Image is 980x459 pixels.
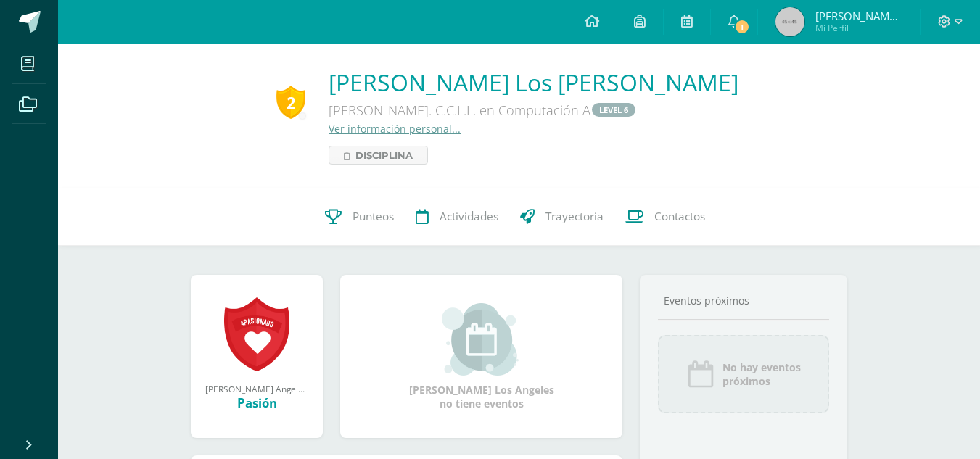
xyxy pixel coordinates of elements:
div: 2 [276,86,305,119]
a: LEVEL 6 [592,103,635,117]
a: Punteos [314,188,405,246]
img: event_icon.png [686,360,715,389]
span: 1 [734,19,750,35]
img: event_small.png [442,303,521,376]
div: [PERSON_NAME]. C.C.L.L. en Computación A [329,98,738,122]
span: Disciplina [355,146,413,164]
a: Contactos [614,188,716,246]
span: [PERSON_NAME][GEOGRAPHIC_DATA] [815,9,902,23]
span: Mi Perfil [815,22,902,34]
img: 45x45 [775,7,804,36]
span: No hay eventos próximos [722,360,801,388]
a: [PERSON_NAME] Los [PERSON_NAME] [329,67,738,98]
div: Eventos próximos [658,294,829,307]
span: Trayectoria [545,210,604,225]
div: [PERSON_NAME] Angeles obtuvo [205,383,308,394]
span: Actividades [440,210,498,225]
a: Disciplina [329,146,428,165]
a: Actividades [405,188,509,246]
a: Trayectoria [509,188,614,246]
div: Pasión [205,394,308,411]
a: Ver información personal... [329,122,461,136]
span: Contactos [654,210,705,225]
span: Punteos [353,210,394,225]
div: [PERSON_NAME] Los Angeles no tiene eventos [409,303,554,410]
